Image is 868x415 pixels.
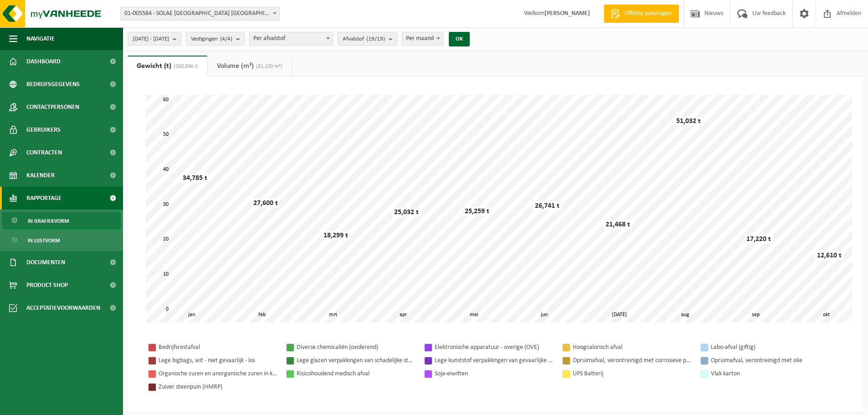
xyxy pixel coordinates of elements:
[159,381,277,393] div: Zuiver steenpuin (HMRP)
[5,395,152,415] iframe: chat widget
[544,10,590,17] strong: [PERSON_NAME]
[26,118,61,141] span: Gebruikers
[462,207,492,216] div: 25,259 t
[711,368,829,379] div: Vlak karton
[121,7,279,20] span: 01-005584 - SOLAE BELGIUM NV - IEPER
[26,27,55,50] span: Navigatie
[159,342,277,353] div: Bedrijfsrestafval
[26,297,100,319] span: Acceptatievoorwaarden
[26,187,62,210] span: Rapportage
[26,96,79,118] span: Contactpersonen
[254,64,282,69] span: (31,120 m³)
[120,7,280,20] span: 01-005584 - SOLAE BELGIUM NV - IEPER
[26,274,68,297] span: Product Shop
[815,251,844,260] div: 12,610 t
[573,355,691,366] div: Opruimafval, verontreinigd met corrosieve producten
[297,355,415,366] div: Lege glazen verpakkingen van schadelijke stoffen
[744,235,773,244] div: 17,220 t
[26,50,61,73] span: Dashboard
[26,164,55,187] span: Kalender
[343,32,385,46] span: Afvalstof
[402,32,443,45] span: Per maand
[674,117,703,126] div: 51,032 t
[402,32,443,46] span: Per maand
[392,208,421,217] div: 25,032 t
[159,355,277,366] div: Lege bigbags, wit - niet gevaarlijk - los
[180,174,210,183] div: 34,785 t
[321,231,350,240] div: 18,299 t
[159,368,277,379] div: Organische zuren en anorganische zuren in kleinverpakking
[128,56,207,77] a: Gewicht (t)
[249,32,333,46] span: Per afvalstof
[186,32,245,46] button: Vestigingen(4/4)
[435,368,553,379] div: Soja-eiwitten
[297,342,415,353] div: Diverse chemicaliën (oxiderend)
[604,5,679,23] a: Offerte aanvragen
[297,368,415,379] div: Risicohoudend medisch afval
[711,342,829,353] div: Labo-afval (giftig)
[2,231,121,249] a: In lijstvorm
[26,251,65,274] span: Documenten
[603,220,632,229] div: 21,468 t
[250,32,333,45] span: Per afvalstof
[251,199,280,208] div: 27,600 t
[208,56,292,77] a: Volume (m³)
[622,9,674,18] span: Offerte aanvragen
[171,64,198,69] span: (260,046 t)
[133,32,169,46] span: [DATE] - [DATE]
[28,232,60,249] span: In lijstvorm
[220,36,232,42] count: (4/4)
[2,212,121,229] a: In grafiekvorm
[191,32,232,46] span: Vestigingen
[28,212,69,230] span: In grafiekvorm
[128,32,181,46] button: [DATE] - [DATE]
[26,73,80,96] span: Bedrijfsgegevens
[449,32,470,46] button: OK
[338,32,397,46] button: Afvalstof(19/19)
[573,342,691,353] div: Hoogcalorisch afval
[366,36,385,42] count: (19/19)
[435,355,553,366] div: Lege kunststof verpakkingen van gevaarlijke stoffen
[573,368,691,379] div: UPS Batterij
[711,355,829,366] div: Opruimafval, verontreinigd met olie
[435,342,553,353] div: Elektronische apparatuur - overige (OVE)
[533,201,562,210] div: 26,741 t
[26,141,62,164] span: Contracten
